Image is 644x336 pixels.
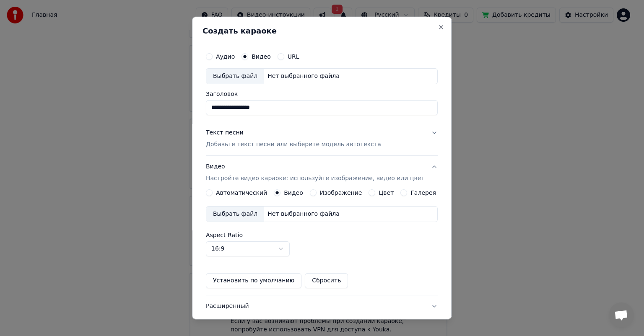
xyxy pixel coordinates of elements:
[206,273,301,288] button: Установить по умолчанию
[206,122,438,155] button: Текст песниДобавьте текст песни или выберите модель автотекста
[203,27,441,35] h2: Создать караоке
[305,273,348,288] button: Сбросить
[284,190,303,196] label: Видео
[206,232,438,238] label: Aspect Ratio
[206,163,424,183] div: Видео
[264,72,343,80] div: Нет выбранного файла
[216,190,267,196] label: Автоматический
[206,295,438,317] button: Расширенный
[206,129,244,137] div: Текст песни
[206,207,264,222] div: Выбрать файл
[206,189,438,295] div: ВидеоНастройте видео караоке: используйте изображение, видео или цвет
[379,190,394,196] label: Цвет
[206,174,424,183] p: Настройте видео караоке: используйте изображение, видео или цвет
[206,140,381,149] p: Добавьте текст песни или выберите модель автотекста
[320,190,362,196] label: Изображение
[206,91,438,97] label: Заголовок
[206,69,264,84] div: Выбрать файл
[411,190,436,196] label: Галерея
[206,156,438,189] button: ВидеоНастройте видео караоке: используйте изображение, видео или цвет
[288,54,299,59] label: URL
[216,54,235,59] label: Аудио
[252,54,271,59] label: Видео
[264,210,343,218] div: Нет выбранного файла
